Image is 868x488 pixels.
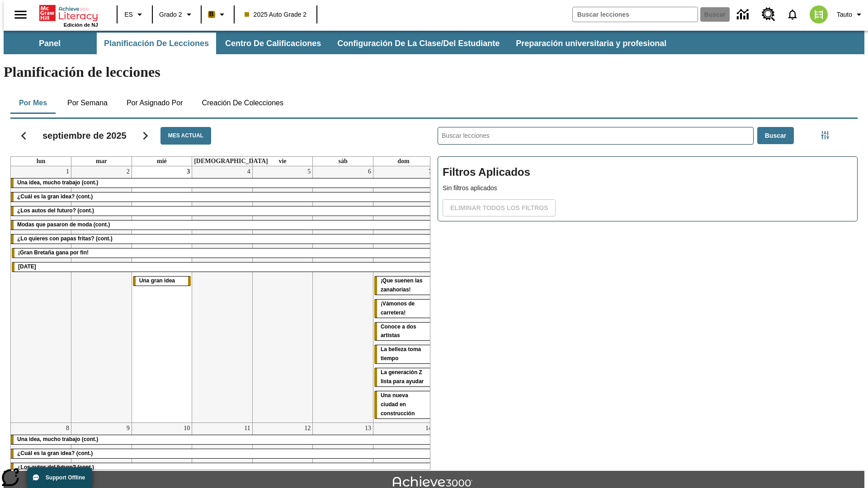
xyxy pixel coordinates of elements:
div: Portada [39,3,98,28]
a: Centro de información [731,2,756,27]
span: Grado 2 [159,10,182,19]
span: Modas que pasaron de moda (cont.) [17,221,110,228]
div: Subbarra de navegación [4,33,675,54]
span: ¡Gran Bretaña gana por fin! [18,249,89,256]
button: Creación de colecciones [194,92,291,114]
div: Filtros Aplicados [438,156,858,221]
span: ¿Los autos del futuro? (cont.) [17,207,94,214]
button: Support Offline [27,467,92,488]
button: Boost El color de la clase es anaranjado claro. Cambiar el color de la clase. [204,6,231,23]
h1: Planificación de lecciones [4,64,864,80]
div: ¡Vámonos de carretera! [374,300,433,318]
td: 3 de septiembre de 2025 [132,166,192,422]
button: Buscar [757,127,794,145]
div: Una gran idea [133,277,191,286]
span: Conoce a dos artistas [381,324,416,339]
a: 6 de septiembre de 2025 [366,166,373,177]
span: B [209,9,214,20]
span: Una nueva ciudad en construcción [381,392,415,417]
span: ES [124,10,133,19]
div: ¡Que suenen las zanahorias! [374,277,433,295]
a: 13 de septiembre de 2025 [363,423,373,434]
button: Panel [5,33,95,54]
span: Una idea, mucho trabajo (cont.) [17,436,98,442]
a: 5 de septiembre de 2025 [306,166,312,177]
button: Escoja un nuevo avatar [804,3,833,26]
span: ¿Los autos del futuro? (cont.) [17,464,94,470]
a: 1 de septiembre de 2025 [64,166,71,177]
button: Regresar [12,124,35,147]
td: 2 de septiembre de 2025 [71,166,132,422]
button: Preparación universitaria y profesional [509,33,674,54]
button: Planificación de lecciones [97,33,216,54]
div: ¡Gran Bretaña gana por fin! [12,249,433,258]
h2: septiembre de 2025 [42,130,127,141]
button: Mes actual [160,127,211,145]
button: Por asignado por [119,92,190,114]
span: Una idea, mucho trabajo (cont.) [17,179,98,186]
a: viernes [277,157,288,166]
div: Buscar [430,115,858,470]
a: Centro de recursos, Se abrirá en una pestaña nueva. [756,2,781,27]
a: jueves [192,157,270,166]
a: 2 de septiembre de 2025 [125,166,132,177]
p: Sin filtros aplicados [443,183,853,193]
a: 12 de septiembre de 2025 [302,423,312,434]
td: 7 de septiembre de 2025 [373,166,434,422]
div: Subbarra de navegación [4,31,864,54]
button: Grado: Grado 2, Elige un grado [156,6,198,23]
h2: Filtros Aplicados [443,161,853,183]
td: 5 de septiembre de 2025 [252,166,313,422]
button: Por mes [10,92,56,114]
div: Día del Trabajo [12,263,433,272]
td: 6 de septiembre de 2025 [313,166,373,422]
span: ¡Vámonos de carretera! [381,300,415,316]
span: ¿Cuál es la gran idea? (cont.) [17,450,93,456]
button: Perfil/Configuración [833,6,868,23]
div: Una nueva ciudad en construcción [374,391,433,418]
span: Edición de NJ [64,22,98,28]
button: Menú lateral de filtros [816,126,834,144]
div: Calendario [3,115,430,470]
div: ¿Cuál es la gran idea? (cont.) [11,449,434,458]
img: avatar image [810,5,828,23]
a: miércoles [155,157,169,166]
a: 14 de septiembre de 2025 [424,423,434,434]
span: ¿Lo quieres con papas fritas? (cont.) [17,235,113,242]
button: Por semana [60,92,115,114]
div: ¿Cuál es la gran idea? (cont.) [11,192,434,202]
td: 4 de septiembre de 2025 [192,166,253,422]
a: 7 de septiembre de 2025 [427,166,434,177]
span: ¿Cuál es la gran idea? (cont.) [17,193,93,200]
a: 9 de septiembre de 2025 [125,423,132,434]
button: Abrir el menú lateral [7,1,34,28]
div: ¿Los autos del futuro? (cont.) [11,206,434,216]
span: La belleza toma tiempo [381,346,421,361]
span: Una gran idea [139,277,175,284]
input: Buscar campo [573,7,698,22]
div: Conoce a dos artistas [374,323,433,341]
button: Configuración de la clase/del estudiante [330,33,507,54]
a: sábado [336,157,349,166]
div: ¿Los autos del futuro? (cont.) [11,463,434,472]
span: 2025 Auto Grade 2 [245,10,307,19]
a: Notificaciones [781,3,804,26]
div: Una idea, mucho trabajo (cont.) [11,178,434,188]
td: 1 de septiembre de 2025 [11,166,71,422]
a: 4 de septiembre de 2025 [245,166,252,177]
a: 11 de septiembre de 2025 [242,423,252,434]
div: La belleza toma tiempo [374,345,433,363]
a: lunes [35,157,47,166]
div: Una idea, mucho trabajo (cont.) [11,435,434,444]
button: Lenguaje: ES, Selecciona un idioma [120,6,149,23]
div: Modas que pasaron de moda (cont.) [11,221,434,230]
span: ¡Que suenen las zanahorias! [381,277,423,293]
a: 3 de septiembre de 2025 [185,166,192,177]
span: Tauto [837,10,852,19]
div: La generación Z lista para ayudar [374,368,433,386]
a: Portada [39,4,98,22]
a: 8 de septiembre de 2025 [64,423,71,434]
button: Centro de calificaciones [218,33,328,54]
span: La generación Z lista para ayudar [381,369,424,385]
input: Buscar lecciones [438,127,753,144]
